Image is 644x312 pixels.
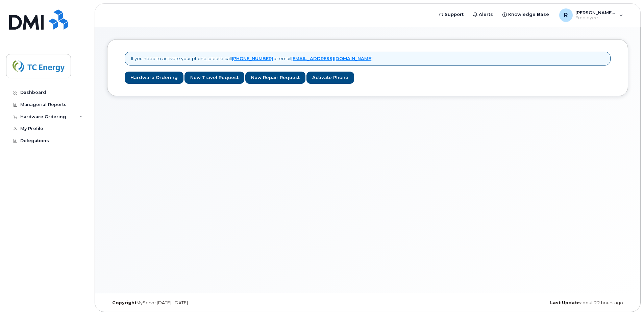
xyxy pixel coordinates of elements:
a: [EMAIL_ADDRESS][DOMAIN_NAME] [291,56,373,61]
a: New Repair Request [245,72,305,84]
div: about 22 hours ago [454,300,628,306]
a: Hardware Ordering [125,72,183,84]
a: New Travel Request [184,72,244,84]
iframe: Messenger Launcher [615,283,639,307]
strong: Last Update [550,300,580,305]
div: MyServe [DATE]–[DATE] [107,300,281,306]
p: If you need to activate your phone, please call or email [131,55,373,62]
a: Activate Phone [306,72,354,84]
a: [PHONE_NUMBER] [232,56,273,61]
strong: Copyright [112,300,137,305]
